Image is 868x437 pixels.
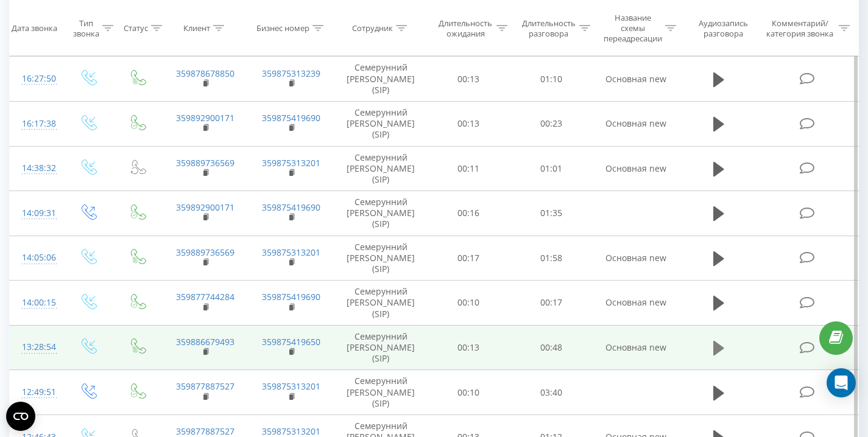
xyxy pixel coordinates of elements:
[176,336,235,348] a: 359886679493
[176,380,235,392] a: 359877887527
[124,23,148,33] div: Статус
[262,201,320,213] a: 359875419690
[262,112,320,124] a: 359875419690
[6,402,35,431] button: Open CMP widget
[427,191,510,236] td: 00:16
[183,23,210,33] div: Клиент
[427,146,510,191] td: 00:11
[827,368,856,397] div: Open Intercom Messenger
[262,380,320,392] a: 359875313201
[510,191,593,236] td: 01:35
[256,23,309,33] div: Бизнес номер
[262,157,320,169] a: 359875313201
[334,281,427,326] td: Семерунний [PERSON_NAME] (SIP)
[22,246,51,270] div: 14:05:06
[427,101,510,146] td: 00:13
[334,236,427,281] td: Семерунний [PERSON_NAME] (SIP)
[593,281,679,326] td: Основная new
[510,325,593,370] td: 00:48
[22,201,51,225] div: 14:09:31
[510,370,593,415] td: 03:40
[334,146,427,191] td: Семерунний [PERSON_NAME] (SIP)
[334,370,427,415] td: Семерунний [PERSON_NAME] (SIP)
[334,325,427,370] td: Семерунний [PERSON_NAME] (SIP)
[427,325,510,370] td: 00:13
[427,370,510,415] td: 00:10
[176,425,235,437] a: 359877887527
[352,23,393,33] div: Сотрудник
[334,101,427,146] td: Семерунний [PERSON_NAME] (SIP)
[593,325,679,370] td: Основная new
[510,57,593,102] td: 01:10
[262,246,320,258] a: 359875313201
[22,112,51,136] div: 16:17:38
[593,236,679,281] td: Основная new
[593,101,679,146] td: Основная new
[593,57,679,102] td: Основная new
[262,68,320,79] a: 359875313239
[604,13,662,44] div: Название схемы переадресации
[22,380,51,404] div: 12:49:51
[176,112,235,124] a: 359892900171
[334,57,427,102] td: Семерунний [PERSON_NAME] (SIP)
[22,291,51,315] div: 14:00:15
[510,101,593,146] td: 00:23
[12,23,57,33] div: Дата звонка
[427,236,510,281] td: 00:17
[176,157,235,169] a: 359889736569
[521,18,576,38] div: Длительность разговора
[262,336,320,348] a: 359875419650
[176,201,235,213] a: 359892900171
[262,425,320,437] a: 359875313201
[427,281,510,326] td: 00:10
[73,18,99,38] div: Тип звонка
[764,18,836,38] div: Комментарий/категория звонка
[593,146,679,191] td: Основная new
[22,335,51,359] div: 13:28:54
[262,291,320,302] a: 359875419690
[510,236,593,281] td: 01:58
[334,191,427,236] td: Семерунний [PERSON_NAME] (SIP)
[176,291,235,302] a: 359877744284
[427,57,510,102] td: 00:13
[690,18,756,38] div: Аудиозапись разговора
[510,281,593,326] td: 00:17
[22,67,51,91] div: 16:27:50
[176,68,235,79] a: 359878678850
[438,18,493,38] div: Длительность ожидания
[510,146,593,191] td: 01:01
[176,246,235,258] a: 359889736569
[22,156,51,180] div: 14:38:32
